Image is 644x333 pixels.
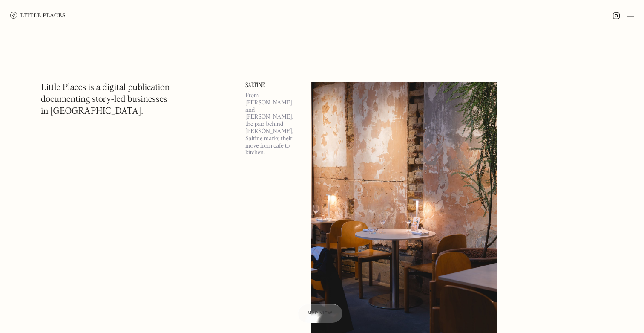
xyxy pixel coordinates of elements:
a: Saltine [245,82,301,89]
a: Map view [298,304,343,323]
h1: Little Places is a digital publication documenting story-led businesses in [GEOGRAPHIC_DATA]. [41,82,170,118]
p: From [PERSON_NAME] and [PERSON_NAME], the pair behind [PERSON_NAME], Saltine marks their move fro... [245,92,301,156]
span: Map view [308,311,333,316]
